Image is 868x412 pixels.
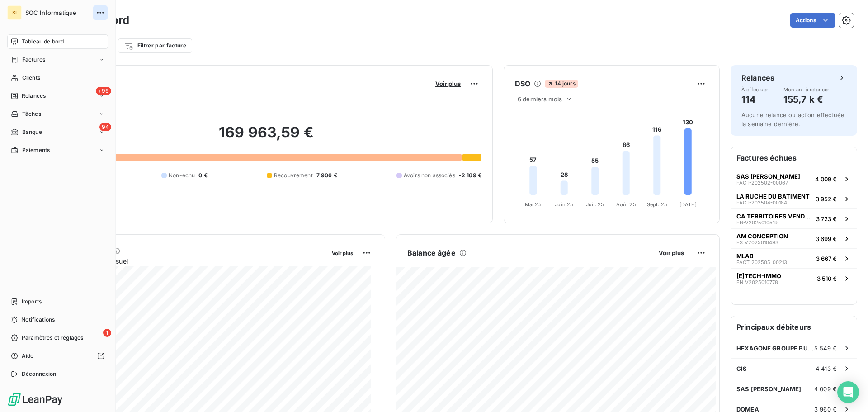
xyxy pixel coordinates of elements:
[435,80,461,87] span: Voir plus
[741,111,844,128] span: Aucune relance ou action effectuée la semaine dernière.
[731,147,857,169] h6: Factures échues
[515,78,530,89] h6: DSO
[736,240,778,245] span: FS-V2025010493
[741,92,769,107] h4: 114
[22,370,57,378] span: Déconnexion
[404,171,455,180] span: Avoirs non associés
[736,173,800,180] span: SAS [PERSON_NAME]
[647,201,667,208] tspan: Sept. 25
[816,365,837,372] span: 4 413 €
[21,316,55,324] span: Notifications
[731,248,857,268] button: MLABFACT-202505-002133 667 €
[736,345,814,352] span: HEXAGONE GROUPE BUSINESS INVEST
[25,9,90,16] span: SOC Informatique
[731,268,857,288] button: [E]TECH-IMMOFN-V20250107783 510 €
[198,171,207,180] span: 0 €
[22,110,41,118] span: Tâches
[736,365,747,372] span: CIS
[816,195,837,203] span: 3 952 €
[736,180,788,185] span: FACT-202502-00067
[22,92,46,100] span: Relances
[99,123,111,131] span: 94
[518,95,562,103] span: 6 derniers mois
[736,200,787,205] span: FACT-202504-00184
[433,80,463,88] button: Voir plus
[22,298,42,306] span: Imports
[118,38,192,53] button: Filtrer par facture
[783,87,830,92] span: Montant à relancer
[103,329,111,337] span: 1
[22,128,42,136] span: Banque
[22,56,45,64] span: Factures
[741,87,769,92] span: À effectuer
[329,249,356,257] button: Voir plus
[616,201,636,208] tspan: Août 25
[736,260,787,265] span: FACT-202505-00213
[22,146,50,154] span: Paiements
[51,123,481,151] h2: 169 963,59 €
[815,175,837,183] span: 4 009 €
[22,352,34,360] span: Aide
[736,220,778,225] span: FN-V2025010519
[790,13,835,28] button: Actions
[7,349,108,363] a: Aide
[731,208,857,228] button: CA TERRITOIRES VENDOMOISFN-V20250105193 723 €
[459,171,481,180] span: -2 169 €
[736,272,781,279] span: [E]TECH-IMMO
[22,334,83,342] span: Paramètres et réglages
[741,72,774,83] h6: Relances
[736,279,778,285] span: FN-V2025010778
[407,247,456,258] h6: Balance âgée
[7,5,22,20] div: SI
[169,171,195,180] span: Non-échu
[736,213,812,220] span: CA TERRITOIRES VENDOMOIS
[545,80,578,88] span: 14 jours
[731,316,857,338] h6: Principaux débiteurs
[731,169,857,189] button: SAS [PERSON_NAME]FACT-202502-000674 009 €
[51,256,325,266] span: Chiffre d'affaires mensuel
[96,87,111,95] span: +99
[783,92,830,107] h4: 155,7 k €
[814,345,837,352] span: 5 549 €
[656,249,687,257] button: Voir plus
[817,275,837,282] span: 3 510 €
[7,392,63,407] img: Logo LeanPay
[22,38,64,46] span: Tableau de bord
[332,250,353,256] span: Voir plus
[586,201,604,208] tspan: Juil. 25
[679,201,697,208] tspan: [DATE]
[816,255,837,262] span: 3 667 €
[736,385,802,393] span: SAS [PERSON_NAME]
[22,74,40,82] span: Clients
[816,215,837,223] span: 3 723 €
[316,171,337,180] span: 7 906 €
[837,381,859,403] div: Open Intercom Messenger
[814,385,837,393] span: 4 009 €
[816,235,837,242] span: 3 699 €
[736,232,788,240] span: AM CONCEPTION
[659,249,684,256] span: Voir plus
[525,201,542,208] tspan: Mai 25
[731,189,857,208] button: LA RUCHE DU BATIMENTFACT-202504-001843 952 €
[555,201,573,208] tspan: Juin 25
[736,193,810,200] span: LA RUCHE DU BATIMENT
[274,171,313,180] span: Recouvrement
[731,228,857,248] button: AM CONCEPTIONFS-V20250104933 699 €
[736,252,754,260] span: MLAB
